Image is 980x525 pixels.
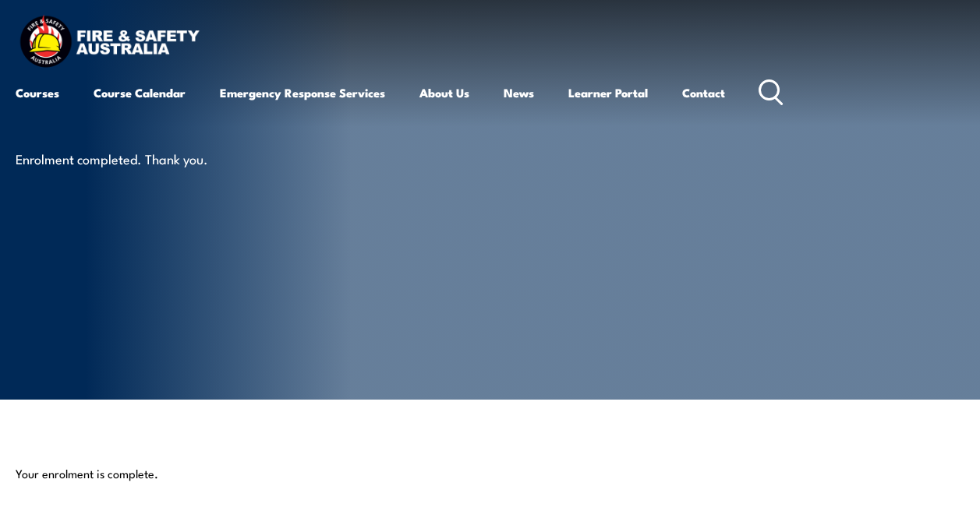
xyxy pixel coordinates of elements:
[16,150,300,167] p: Enrolment completed. Thank you.
[682,74,725,111] a: Contact
[220,74,385,111] a: Emergency Response Services
[504,74,534,111] a: News
[16,466,964,481] p: Your enrolment is complete.
[419,74,469,111] a: About Us
[16,74,59,111] a: Courses
[94,74,186,111] a: Course Calendar
[568,74,648,111] a: Learner Portal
